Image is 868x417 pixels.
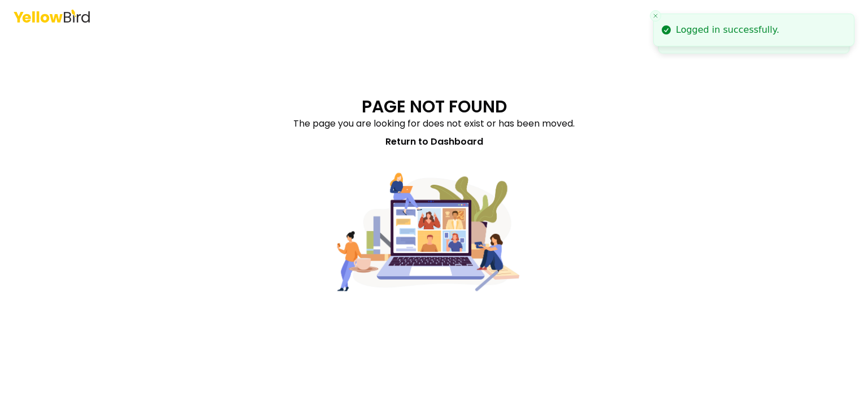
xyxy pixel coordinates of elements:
a: Return to Dashboard [379,131,490,153]
img: Page not found [280,162,588,341]
div: Logged in successfully. [676,23,779,37]
h1: PAGE NOT FOUND [362,97,507,117]
p: The page you are looking for does not exist or has been moved. [293,117,575,131]
button: Close toast [650,10,661,21]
